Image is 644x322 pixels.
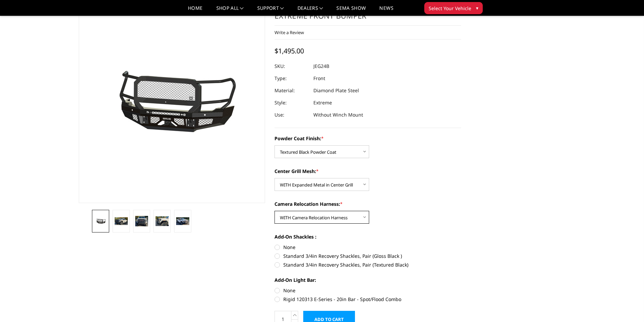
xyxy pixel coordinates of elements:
span: $1,495.00 [275,46,304,55]
span: ▾ [476,4,478,11]
img: 2024-2026 GMC 2500-3500 - FT Series - Extreme Front Bumper [156,216,169,226]
label: Add-On Light Bar: [275,276,461,283]
dd: Front [313,72,325,84]
label: Add-On Shackles : [275,233,461,240]
a: News [379,6,393,16]
label: Standard 3/4in Recovery Shackles, Pair (Gloss Black ) [275,252,461,259]
dd: Diamond Plate Steel [313,84,359,97]
a: 2024-2026 GMC 2500-3500 - FT Series - Extreme Front Bumper [79,0,265,203]
label: None [275,244,461,251]
dd: Extreme [313,97,332,109]
a: Dealers [297,6,323,16]
label: Center Grill Mesh: [275,168,461,175]
dt: Use: [275,109,308,121]
button: Select Your Vehicle [424,2,483,14]
iframe: Chat Widget [610,290,644,322]
img: 2024-2026 GMC 2500-3500 - FT Series - Extreme Front Bumper [135,216,148,226]
dd: Without Winch Mount [313,109,363,121]
a: SEMA Show [336,6,366,16]
label: Standard 3/4in Recovery Shackles, Pair (Textured Black) [275,261,461,268]
img: 2024-2026 GMC 2500-3500 - FT Series - Extreme Front Bumper [115,217,128,225]
a: Home [188,6,202,16]
a: shop all [216,6,244,16]
label: Camera Relocation Harness: [275,200,461,207]
label: Powder Coat Finish: [275,135,461,142]
a: Write a Review [275,29,304,35]
label: Rigid 120313 E-Series - 20in Bar - Spot/Flood Combo [275,296,461,303]
img: 2024-2026 GMC 2500-3500 - FT Series - Extreme Front Bumper [94,218,107,224]
a: Support [257,6,284,16]
dt: SKU: [275,60,308,72]
dd: JEG24B [313,60,329,72]
dt: Style: [275,97,308,109]
img: 2024-2026 GMC 2500-3500 - FT Series - Extreme Front Bumper [176,217,189,225]
dt: Material: [275,84,308,97]
span: Select Your Vehicle [429,5,471,12]
label: None [275,287,461,294]
dt: Type: [275,72,308,84]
